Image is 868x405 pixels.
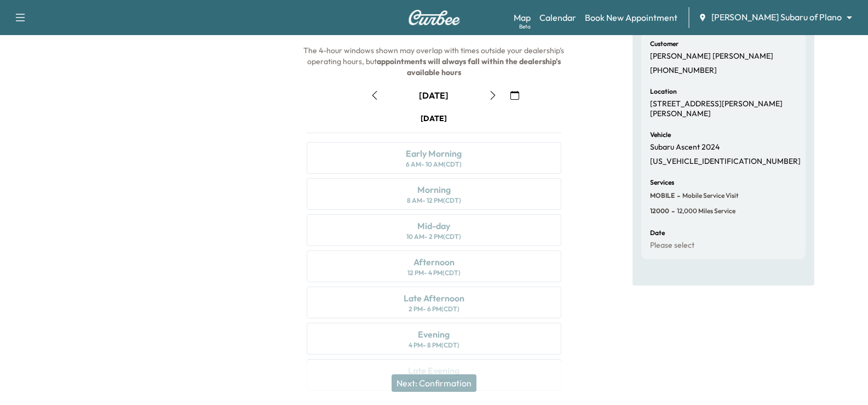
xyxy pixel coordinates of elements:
[675,207,735,215] span: 12,000 miles Service
[377,56,562,77] b: appointments will always fall within the dealership's available hours
[650,207,669,215] span: 12000
[650,157,801,167] p: [US_VEHICLE_IDENTIFICATION_NUMBER]
[669,206,675,216] span: -
[680,191,739,200] span: Mobile Service Visit
[650,142,720,152] p: Subaru Ascent 2024
[408,10,461,25] img: Curbee Logo
[519,22,531,31] div: Beta
[650,88,677,95] h6: Location
[539,11,576,24] a: Calendar
[303,13,566,77] span: The arrival window the night before the service date. The 4-hour windows shown may overlap with t...
[650,132,671,138] h6: Vehicle
[711,11,842,24] span: [PERSON_NAME] Subaru of Plano
[585,11,677,24] a: Book New Appointment
[650,52,773,61] p: [PERSON_NAME] [PERSON_NAME]
[514,11,531,24] a: MapBeta
[419,89,449,101] div: [DATE]
[650,191,675,200] span: MOBILE
[650,66,717,76] p: [PHONE_NUMBER]
[675,190,680,201] span: -
[650,99,797,118] p: [STREET_ADDRESS][PERSON_NAME][PERSON_NAME]
[650,41,679,47] h6: Customer
[650,179,674,186] h6: Services
[650,230,665,236] h6: Date
[421,113,447,124] div: [DATE]
[650,241,694,250] p: Please select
